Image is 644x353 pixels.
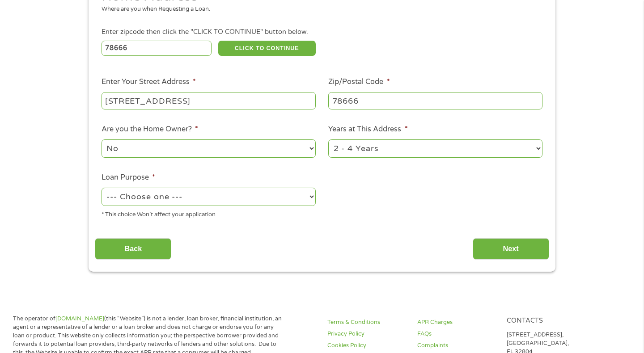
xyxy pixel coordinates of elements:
a: Terms & Conditions [327,318,406,327]
a: FAQs [417,330,496,338]
div: Enter zipcode then click the "CLICK TO CONTINUE" button below. [102,27,542,37]
input: Back [95,238,171,260]
input: 1 Main Street [102,92,316,109]
div: * This choice Won’t affect your application [102,207,316,219]
label: Loan Purpose [102,173,155,182]
input: Next [473,238,549,260]
a: Complaints [417,341,496,350]
a: Cookies Policy [327,341,406,350]
label: Are you the Home Owner? [102,125,198,134]
a: APR Charges [417,318,496,327]
a: Privacy Policy [327,330,406,338]
label: Enter Your Street Address [102,77,196,87]
a: [DOMAIN_NAME] [55,315,104,322]
button: CLICK TO CONTINUE [218,41,316,56]
label: Years at This Address [328,125,407,134]
input: Enter Zipcode (e.g 01510) [102,41,212,56]
div: Where are you when Requesting a Loan. [102,5,536,14]
h4: Contacts [507,317,585,325]
label: Zip/Postal Code [328,77,390,87]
